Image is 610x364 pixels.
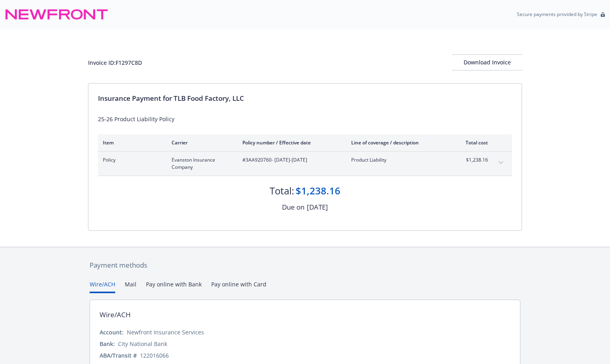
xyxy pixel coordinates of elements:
[211,280,266,293] button: Pay online with Card
[100,340,115,348] div: Bank:
[351,139,445,146] div: Line of coverage / description
[127,328,204,336] div: Newfront Insurance Services
[458,139,488,146] div: Total cost
[242,139,338,146] div: Policy number / Effective date
[517,11,597,18] p: Secure payments provided by Stripe
[172,156,230,171] span: Evanston Insurance Company
[351,156,445,164] span: Product Liability
[100,310,131,320] div: Wire/ACH
[98,93,512,104] div: Insurance Payment for TLB Food Factory, LLC
[103,156,159,164] span: Policy
[125,280,136,293] button: Mail
[98,152,512,176] div: PolicyEvanston Insurance Company#3AA920760- [DATE]-[DATE]Product Liability$1,238.16expand content
[98,115,512,123] div: 25-26 Product Liability Policy
[90,280,115,293] button: Wire/ACH
[88,58,142,67] div: Invoice ID: F1297C8D
[452,54,522,70] button: Download Invoice
[146,280,202,293] button: Pay online with Bank
[118,340,167,348] div: City National Bank
[458,156,488,164] span: $1,238.16
[307,202,328,212] div: [DATE]
[452,55,522,70] div: Download Invoice
[90,260,520,270] div: Payment methods
[100,328,124,336] div: Account:
[100,351,137,360] div: ABA/Transit #
[494,156,507,169] button: expand content
[282,202,304,212] div: Due on
[296,184,340,198] div: $1,238.16
[270,184,294,198] div: Total:
[140,351,169,360] div: 122016066
[242,156,338,164] span: #3AA920760 - [DATE]-[DATE]
[172,139,230,146] div: Carrier
[103,139,159,146] div: Item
